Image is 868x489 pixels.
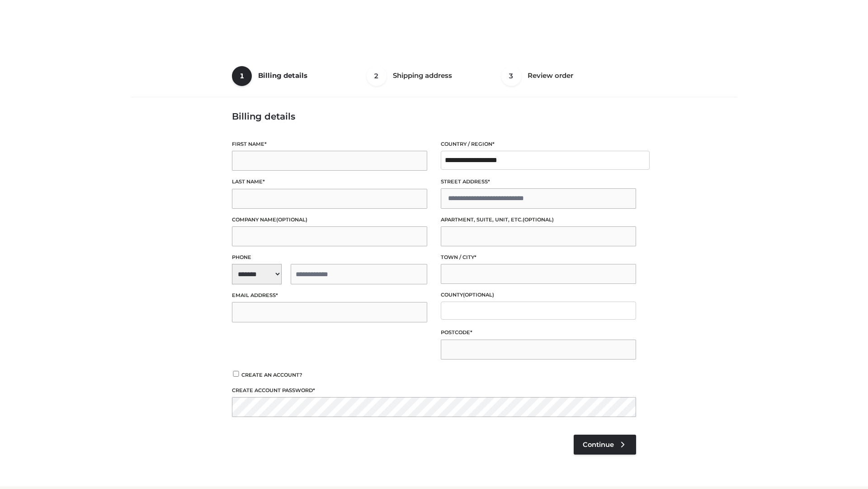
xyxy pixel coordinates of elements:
span: 2 [367,66,387,86]
label: Town / City [441,253,636,262]
span: (optional) [523,216,554,223]
span: Continue [583,441,614,449]
span: Shipping address [393,71,452,80]
label: County [441,291,636,299]
label: Apartment, suite, unit, etc. [441,216,636,224]
span: Billing details [258,71,307,80]
label: Company name [232,216,427,224]
span: 3 [501,66,521,86]
h3: Billing details [232,111,636,122]
label: Postcode [441,328,636,337]
span: (optional) [463,292,494,298]
span: (optional) [276,216,307,223]
label: Street address [441,177,636,186]
label: Country / Region [441,140,636,149]
label: Email address [232,291,427,300]
label: First name [232,140,427,149]
label: Last name [232,177,427,186]
span: Review order [528,71,573,80]
label: Phone [232,253,427,262]
input: Create an account? [232,371,240,377]
a: Continue [574,435,636,455]
span: 1 [232,66,252,86]
span: Create an account? [241,372,302,378]
label: Create account password [232,386,636,395]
